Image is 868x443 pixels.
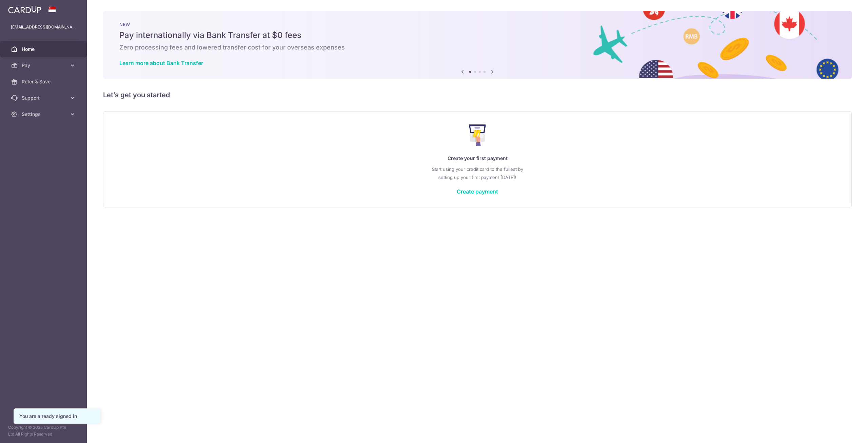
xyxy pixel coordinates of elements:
[22,46,66,53] span: Home
[8,5,41,14] img: CardUp
[119,60,203,66] a: Learn more about Bank Transfer
[22,111,66,118] span: Settings
[11,24,76,31] p: [EMAIL_ADDRESS][DOMAIN_NAME]
[119,43,835,52] h6: Zero processing fees and lowered transfer cost for your overseas expenses
[22,62,66,69] span: Pay
[19,413,95,420] div: You are already signed in
[22,78,66,85] span: Refer & Save
[22,95,66,101] span: Support
[119,22,835,27] p: NEW
[103,11,852,79] img: Bank transfer banner
[457,188,498,195] a: Create payment
[117,165,838,181] p: Start using your credit card to the fullest by setting up your first payment [DATE]!
[469,124,486,146] img: Make Payment
[117,154,838,162] p: Create your first payment
[103,89,852,100] h5: Let’s get you started
[119,30,835,41] h5: Pay internationally via Bank Transfer at $0 fees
